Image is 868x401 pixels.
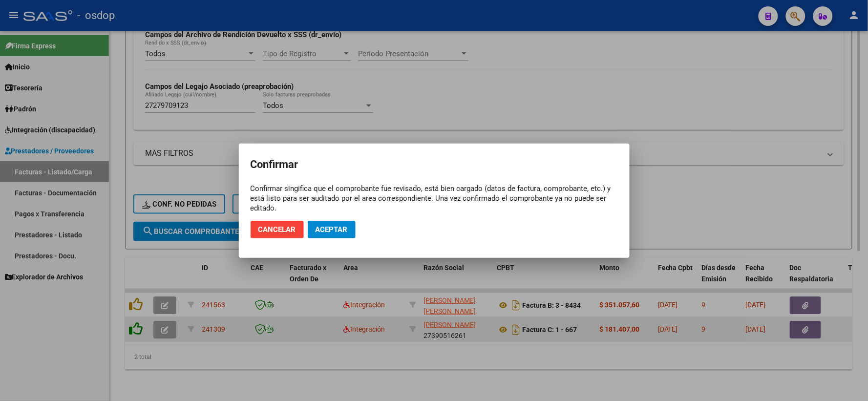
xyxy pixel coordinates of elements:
[251,184,618,213] div: Confirmar singifica que el comprobante fue revisado, está bien cargado (datos de factura, comprob...
[308,221,356,238] button: Aceptar
[251,155,618,174] h2: Confirmar
[251,221,304,238] button: Cancelar
[316,225,348,234] span: Aceptar
[258,225,296,234] span: Cancelar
